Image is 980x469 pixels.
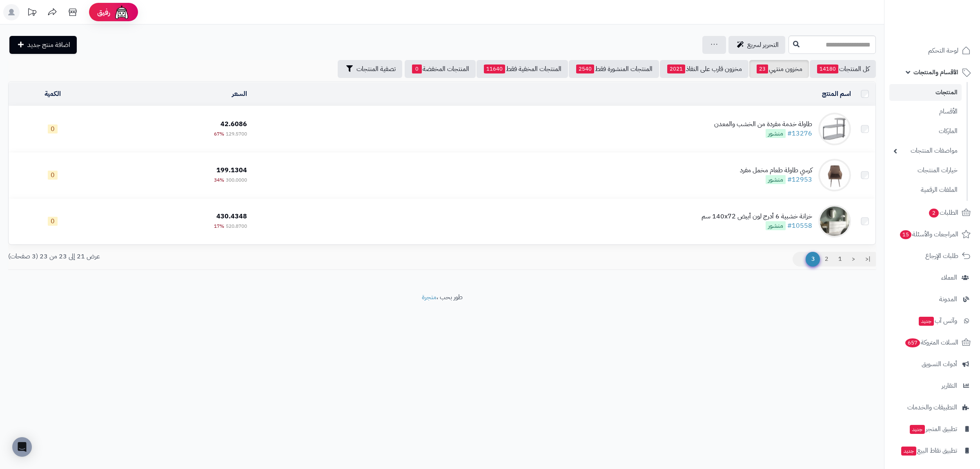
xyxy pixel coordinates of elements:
[48,217,58,226] span: 0
[889,311,975,331] a: وآتس آبجديد
[889,246,975,266] a: طلبات الإرجاع
[918,315,957,327] span: وآتس آب
[818,159,851,191] img: كرسي طاولة طعام مخمل مفرد
[901,447,916,456] span: جديد
[922,358,957,370] span: أدوات التسويق
[905,338,920,347] span: 657
[356,64,396,74] span: تصفية المنتجات
[48,171,58,180] span: 0
[714,120,812,129] div: طاولة خدمة مفردة من الخشب والمعدن
[9,36,77,54] a: اضافة منتج جديد
[889,398,975,417] a: التطبيقات والخدمات
[939,293,957,305] span: المدونة
[660,60,748,78] a: مخزون قارب على النفاذ2021
[757,64,768,73] span: 23
[941,272,957,283] span: العملاء
[214,176,224,184] span: 34%
[889,103,962,120] a: الأقسام
[919,317,934,326] span: جديد
[740,166,812,175] div: كرسي طاولة طعام مخمل مفرد
[405,60,476,78] a: المنتجات المخفضة0
[787,129,812,138] a: #13276
[810,60,876,78] a: كل المنتجات14180
[889,354,975,374] a: أدوات التسويق
[889,84,962,101] a: المنتجات
[728,36,785,54] a: التحرير لسريع
[216,165,247,175] span: 199.1304
[833,252,847,267] a: 1
[569,60,659,78] a: المنتجات المنشورة فقط2540
[216,211,247,221] span: 430.4348
[12,437,32,457] div: Open Intercom Messenger
[925,250,958,262] span: طلبات الإرجاع
[48,124,58,133] span: 0
[27,40,70,50] span: اضافة منتج جديد
[214,222,224,230] span: 17%
[412,64,422,73] span: 0
[889,142,962,160] a: مواصفات المنتجات
[220,119,247,129] span: 42.6086
[904,337,958,348] span: السلات المتروكة
[747,40,779,50] span: التحرير لسريع
[226,222,247,230] span: 520.8700
[667,64,685,73] span: 2021
[226,176,247,184] span: 300.0000
[2,252,442,261] div: عرض 21 إلى 23 من 23 (3 صفحات)
[929,208,939,217] span: 2
[913,67,958,78] span: الأقسام والمنتجات
[889,122,962,140] a: الماركات
[889,203,975,222] a: الطلبات2
[806,252,820,267] span: 3
[942,380,957,391] span: التقارير
[766,129,786,138] span: منشور
[889,333,975,352] a: السلات المتروكة657
[45,89,61,99] a: الكمية
[889,376,975,396] a: التقارير
[766,221,786,230] span: منشور
[484,64,505,73] span: 11640
[817,64,838,73] span: 14180
[889,41,975,60] a: لوحة التحكم
[899,229,958,240] span: المراجعات والأسئلة
[910,425,925,434] span: جديد
[818,113,851,145] img: طاولة خدمة مفردة من الخشب والمعدن
[928,207,958,218] span: الطلبات
[749,60,809,78] a: مخزون منتهي23
[338,60,402,78] button: تصفية المنتجات
[232,89,247,99] a: السعر
[477,60,568,78] a: المنتجات المخفية فقط11640
[924,20,972,37] img: logo-2.png
[822,89,851,99] a: اسم المنتج
[889,162,962,179] a: خيارات المنتجات
[889,289,975,309] a: المدونة
[422,292,437,302] a: متجرة
[889,268,975,287] a: العملاء
[97,7,110,17] span: رفيق
[900,230,911,239] span: 15
[907,402,957,413] span: التطبيقات والخدمات
[820,252,833,267] a: 2
[226,130,247,138] span: 129.5700
[576,64,594,73] span: 2540
[889,181,962,199] a: الملفات الرقمية
[889,441,975,460] a: تطبيق نقاط البيعجديد
[846,252,860,267] a: <
[928,45,958,56] span: لوحة التحكم
[889,224,975,244] a: المراجعات والأسئلة15
[909,423,957,435] span: تطبيق المتجر
[889,419,975,439] a: تطبيق المتجرجديد
[818,205,851,238] img: خزانة خشبية 6 أدرج لون أبيض 140x72 سم
[787,221,812,231] a: #10558
[22,4,42,22] a: تحديثات المنصة
[214,130,224,138] span: 67%
[860,252,876,267] a: |<
[114,4,130,20] img: ai-face.png
[766,175,786,184] span: منشور
[787,175,812,184] a: #12953
[702,212,812,221] div: خزانة خشبية 6 أدرج لون أبيض 140x72 سم
[900,445,957,456] span: تطبيق نقاط البيع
